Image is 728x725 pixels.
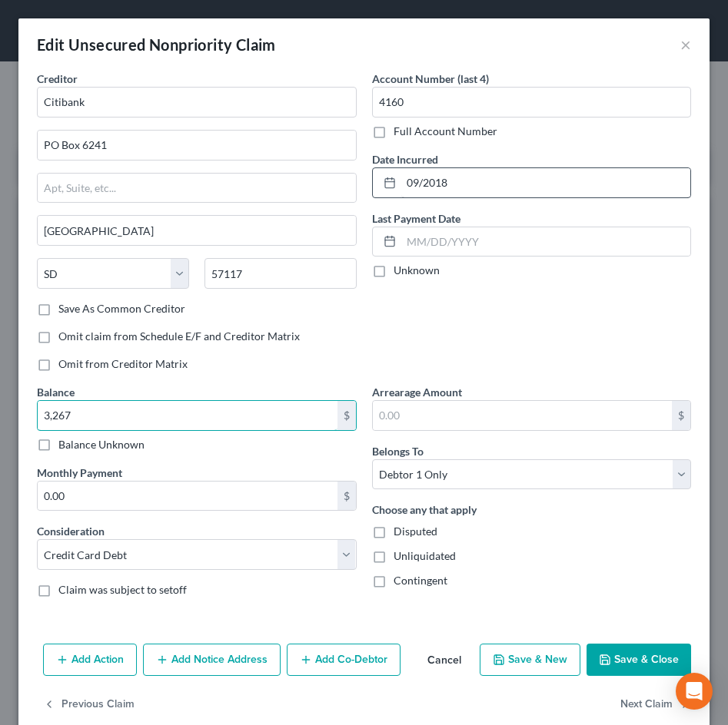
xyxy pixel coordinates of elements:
[394,574,447,587] span: Contingent
[38,216,356,245] input: Enter city...
[587,644,691,676] button: Save & Close
[58,329,300,343] span: Omit claim from Schedule E/F and Creditor Matrix
[38,131,356,160] input: Enter address...
[58,437,145,452] label: Balance Unknown
[401,168,691,197] input: MM/DD/YYYY
[204,258,357,289] input: Enter zip...
[43,688,135,720] button: Previous Claim
[37,384,75,400] label: Balance
[143,644,281,676] button: Add Notice Address
[672,401,690,430] div: $
[337,482,356,511] div: $
[394,263,440,278] label: Unknown
[394,124,497,139] label: Full Account Number
[676,673,713,710] div: Open Intercom Messenger
[37,72,78,85] span: Creditor
[680,35,691,54] button: ×
[394,549,456,562] span: Unliquidated
[38,174,356,203] input: Apt, Suite, etc...
[401,227,691,257] input: MM/DD/YYYY
[372,445,424,458] span: Belongs To
[372,87,692,118] input: XXXX
[480,644,580,676] button: Save & New
[337,401,356,430] div: $
[38,401,337,430] input: 0.00
[373,401,673,430] input: 0.00
[38,482,337,511] input: 0.00
[287,644,401,676] button: Add Co-Debtor
[372,384,462,400] label: Arrearage Amount
[372,151,438,167] label: Date Incurred
[37,523,105,539] label: Consideration
[58,583,187,596] span: Claim was subject to setoff
[372,502,477,518] label: Choose any that apply
[37,465,122,481] label: Monthly Payment
[394,525,437,538] span: Disputed
[372,71,489,87] label: Account Number (last 4)
[43,644,137,676] button: Add Action
[58,357,188,370] span: Omit from Creditor Matrix
[58,301,185,316] label: Save As Common Creditor
[37,34,276,55] div: Edit Unsecured Nonpriority Claim
[620,688,691,720] button: Next Claim
[37,87,357,118] input: Search creditor by name...
[372,210,460,227] label: Last Payment Date
[415,645,474,676] button: Cancel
